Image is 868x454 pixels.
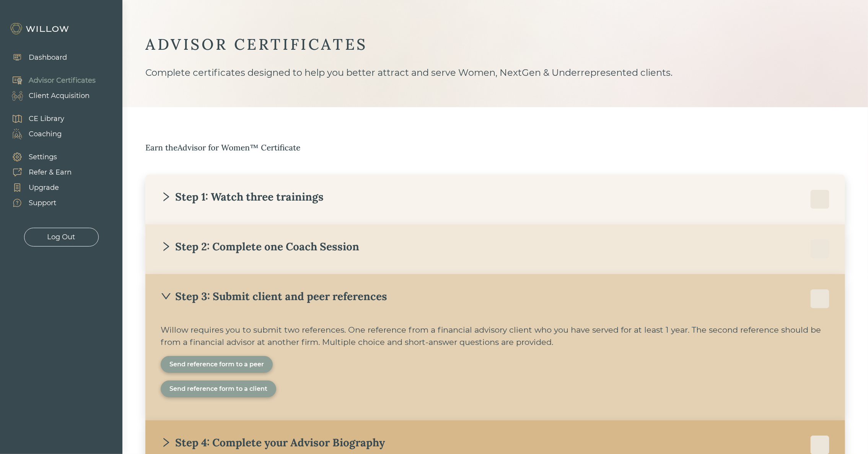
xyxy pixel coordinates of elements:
[4,73,96,88] a: Advisor Certificates
[29,152,57,162] div: Settings
[161,240,359,253] div: Step 2: Complete one Coach Session
[161,191,171,202] span: right
[29,183,59,193] div: Upgrade
[29,75,96,86] div: Advisor Certificates
[29,129,62,139] div: Coaching
[4,180,72,195] a: Upgrade
[169,360,264,369] div: Send reference form to a peer
[145,142,845,154] div: Earn the Advisor for Women™ Certificate
[161,324,830,348] div: Willow requires you to submit two references. One reference from a financial advisory client who ...
[161,291,171,302] span: down
[161,437,171,448] span: right
[29,167,72,178] div: Refer & Earn
[161,356,273,373] button: Send reference form to a peer
[29,52,67,63] div: Dashboard
[4,111,64,126] a: CE Library
[4,149,72,165] a: Settings
[4,165,72,180] a: Refer & Earn
[161,436,385,449] div: Step 4: Complete your Advisor Biography
[161,289,387,303] div: Step 3: Submit client and peer references
[4,88,96,103] a: Client Acquisition
[145,66,845,107] div: Complete certificates designed to help you better attract and serve Women, NextGen & Underreprese...
[169,384,267,394] div: Send reference form to a client
[29,198,56,208] div: Support
[29,114,64,124] div: CE Library
[161,190,324,204] div: Step 1: Watch three trainings
[161,381,276,397] button: Send reference form to a client
[29,91,90,101] div: Client Acquisition
[4,126,64,142] a: Coaching
[145,34,845,54] div: ADVISOR CERTIFICATES
[4,50,67,65] a: Dashboard
[47,232,75,242] div: Log Out
[161,241,171,252] span: right
[10,23,71,35] img: Willow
